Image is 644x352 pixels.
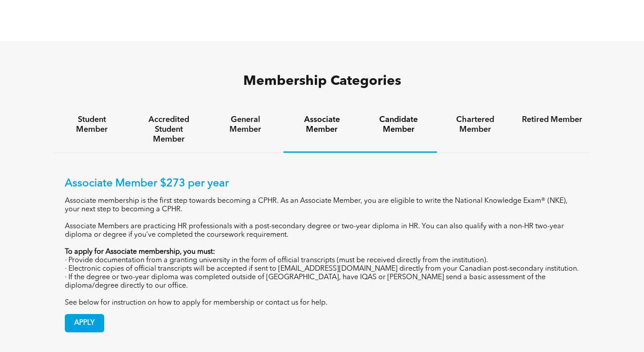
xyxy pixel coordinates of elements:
[369,115,429,134] h4: Candidate Member
[65,177,579,190] p: Associate Member $273 per year
[138,115,199,144] h4: Accredited Student Member
[65,273,579,290] p: · If the degree or two-year diploma was completed outside of [GEOGRAPHIC_DATA], have IQAS or [PER...
[65,314,104,332] a: APPLY
[65,265,579,273] p: · Electronic copies of official transcripts will be accepted if sent to [EMAIL_ADDRESS][DOMAIN_NA...
[65,256,579,265] p: · Provide documentation from a granting university in the form of official transcripts (must be r...
[62,115,122,134] h4: Student Member
[65,248,215,256] strong: To apply for Associate membership, you must:
[65,314,104,332] span: APPLY
[445,115,505,134] h4: Chartered Member
[215,115,275,134] h4: General Member
[243,75,401,88] span: Membership Categories
[522,115,582,125] h4: Retired Member
[292,115,352,134] h4: Associate Member
[65,222,579,239] p: Associate Members are practicing HR professionals with a post-secondary degree or two-year diplom...
[65,197,579,214] p: Associate membership is the first step towards becoming a CPHR. As an Associate Member, you are e...
[65,299,579,307] p: See below for instruction on how to apply for membership or contact us for help.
